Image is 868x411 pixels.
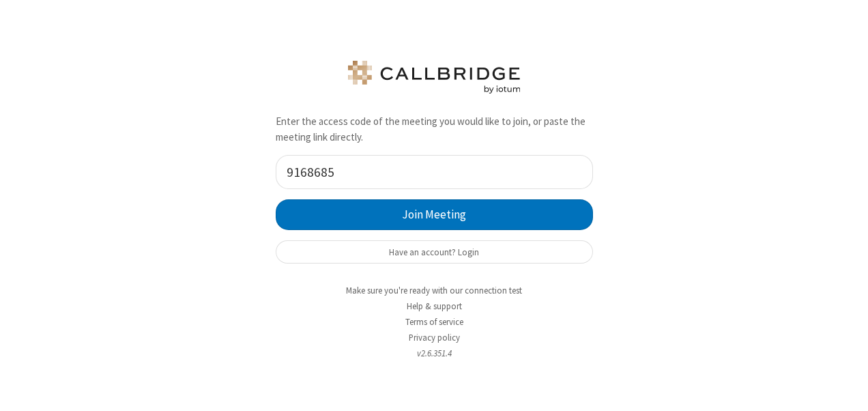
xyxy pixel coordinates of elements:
[276,114,593,145] p: Enter the access code of the meeting you would like to join, or paste the meeting link directly.
[405,316,463,328] a: Terms of service
[345,61,523,94] img: logo.png
[276,240,593,264] button: Have an account? Login
[346,285,522,296] a: Make sure you're ready with our connection test
[276,155,593,189] input: Enter access code or paste the meeting link
[407,300,462,312] a: Help & support
[276,199,593,230] button: Join Meeting
[409,332,460,343] a: Privacy policy
[265,347,603,360] li: v2.6.351.4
